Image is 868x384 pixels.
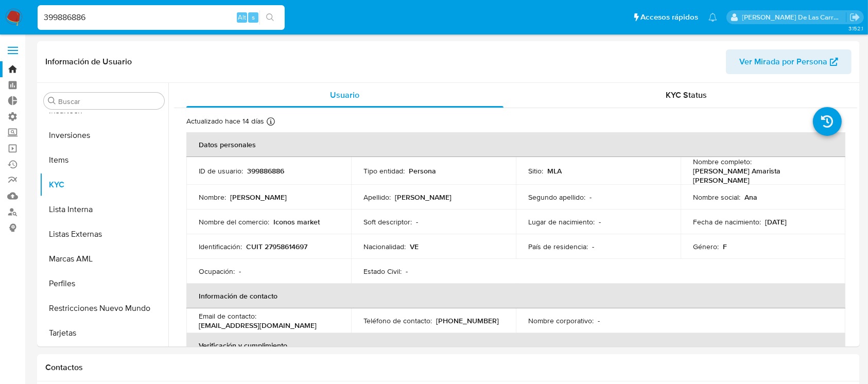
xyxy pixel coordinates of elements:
p: Actualizado hace 14 días [186,116,264,126]
p: Lugar de nacimiento : [528,217,595,226]
p: [PHONE_NUMBER] [436,316,499,325]
input: Buscar usuario o caso... [38,11,285,24]
p: - [598,316,600,325]
span: s [252,12,255,22]
p: - [239,267,241,276]
p: Nombre : [199,193,226,202]
p: - [416,217,418,226]
button: search-icon [259,10,281,25]
span: Accesos rápidos [640,12,698,23]
button: Tarjetas [40,321,168,345]
button: Items [40,148,168,172]
input: Buscar [58,97,160,106]
p: Soft descriptor : [363,217,412,226]
span: Alt [238,12,246,22]
p: [EMAIL_ADDRESS][DOMAIN_NAME] [199,321,317,330]
button: Inversiones [40,123,168,148]
p: Email de contacto : [199,311,256,321]
p: delfina.delascarreras@mercadolibre.com [742,12,846,22]
p: CUIT 27958614697 [246,242,307,251]
span: KYC Status [666,89,707,101]
button: Marcas AML [40,247,168,271]
p: Iconos market [273,217,320,226]
button: Listas Externas [40,222,168,247]
p: ID de usuario : [199,166,243,176]
p: Estado Civil : [363,267,402,276]
p: - [599,217,601,226]
p: - [592,242,594,251]
button: Lista Interna [40,197,168,222]
p: Nombre completo : [693,157,752,166]
button: Restricciones Nuevo Mundo [40,296,168,321]
p: [PERSON_NAME] [395,193,452,202]
p: Nombre corporativo : [528,316,594,325]
button: KYC [40,172,168,197]
p: Nacionalidad : [363,242,406,251]
p: Persona [409,166,436,176]
a: Notificaciones [708,13,717,22]
p: F [723,242,727,251]
p: Ana [744,193,757,202]
p: [PERSON_NAME] [230,193,287,202]
p: Apellido : [363,193,391,202]
p: Teléfono de contacto : [363,316,432,325]
p: Tipo entidad : [363,166,405,176]
p: [DATE] [765,217,787,226]
p: País de residencia : [528,242,588,251]
p: Nombre del comercio : [199,217,269,226]
p: MLA [547,166,562,176]
p: VE [410,242,419,251]
p: Ocupación : [199,267,235,276]
p: Fecha de nacimiento : [693,217,761,226]
p: - [589,193,592,202]
p: Segundo apellido : [528,193,585,202]
th: Datos personales [186,132,845,157]
th: Verificación y cumplimiento [186,333,845,358]
a: Salir [849,12,860,23]
th: Información de contacto [186,284,845,308]
button: Perfiles [40,271,168,296]
span: Ver Mirada por Persona [739,49,827,74]
p: Nombre social : [693,193,740,202]
p: 399886886 [247,166,284,176]
p: - [406,267,408,276]
span: Usuario [330,89,359,101]
h1: Información de Usuario [45,57,132,67]
p: Identificación : [199,242,242,251]
p: Género : [693,242,719,251]
button: Buscar [48,97,56,105]
p: Sitio : [528,166,543,176]
button: Ver Mirada por Persona [726,49,852,74]
h1: Contactos [45,362,852,373]
p: [PERSON_NAME] Amarista [PERSON_NAME] [693,166,829,185]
